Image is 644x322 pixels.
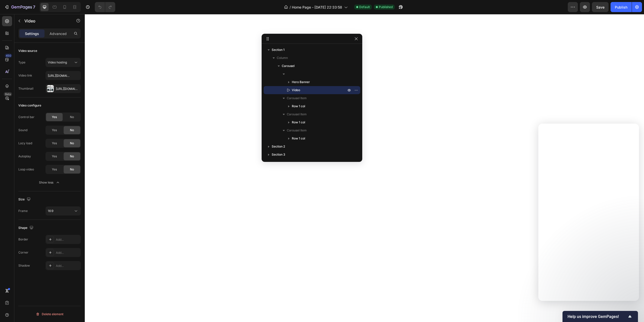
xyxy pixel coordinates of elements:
[292,120,305,125] span: Row 1 col
[568,314,627,319] span: Help us improve GemPages!
[277,55,288,60] span: Column
[70,128,74,132] span: No
[18,60,25,65] div: Type
[18,310,81,318] button: Delete element
[24,18,67,24] p: Video
[359,5,370,9] span: Default
[18,103,41,108] div: Video configure
[52,141,57,146] span: Yes
[70,154,74,159] span: No
[4,92,12,96] div: Beta
[18,115,34,119] div: Control bar
[33,4,35,10] p: 7
[50,31,67,36] p: Advanced
[611,2,632,12] button: Publish
[287,96,307,101] span: Carousel Item
[379,5,393,9] span: Published
[95,2,115,12] div: Undo/Redo
[18,178,81,187] button: Show less
[18,196,32,203] div: Size
[39,180,60,185] div: Show less
[287,112,307,117] span: Carousel Item
[70,141,74,146] span: No
[292,5,342,10] span: Home Page - [DATE] 22:33:58
[292,88,300,93] span: Video
[70,115,74,119] span: No
[36,311,63,317] div: Delete element
[52,154,57,159] span: Yes
[70,167,74,172] span: No
[52,128,57,132] span: Yes
[56,237,79,242] div: Add...
[56,87,79,91] div: [URL][DOMAIN_NAME]
[292,80,310,85] span: Hero Banner
[18,73,32,78] div: Video link
[538,124,639,301] iframe: Intercom live chat
[292,104,305,109] span: Row 1 col
[5,54,12,58] div: 450
[46,58,81,67] button: Video hosting
[18,86,33,91] div: Thumbnail
[46,71,81,80] input: Insert video url here
[18,237,28,242] div: Border
[56,251,79,255] div: Add...
[282,63,295,68] span: Carousel
[272,144,285,149] span: Section 2
[18,263,30,268] div: Shadow
[48,60,67,64] span: Video hosting
[85,14,644,322] iframe: Design area
[287,128,307,133] span: Carousel Item
[596,5,605,9] span: Save
[18,167,34,172] div: Loop video
[18,141,32,146] div: Lazy load
[272,152,285,157] span: Section 3
[2,2,37,12] button: 7
[592,2,609,12] button: Save
[56,264,79,268] div: Add...
[25,31,39,36] p: Settings
[48,209,53,213] span: 16:9
[18,209,28,213] div: Frame
[18,128,27,132] div: Sound
[627,297,639,309] iframe: Intercom live chat
[18,49,37,53] div: Video source
[18,225,34,231] div: Shape
[290,5,291,10] span: /
[52,167,57,172] span: Yes
[568,313,633,319] button: Show survey - Help us improve GemPages!
[18,154,31,159] div: Autoplay
[272,47,285,52] span: Section 1
[52,115,57,119] span: Yes
[46,206,81,216] button: 16:9
[18,250,28,255] div: Corner
[292,136,305,141] span: Row 1 col
[615,5,627,10] div: Publish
